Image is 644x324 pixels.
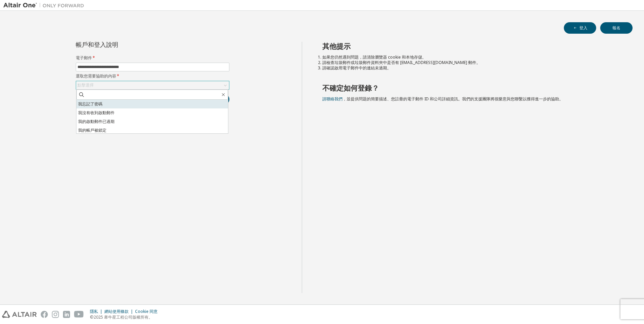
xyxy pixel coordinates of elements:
[135,309,162,314] div: Cookie 同意
[2,311,37,318] img: altair_logo.svg
[322,96,563,102] span: ，並提供問題的簡要描述、您註冊的電子郵件 ID 和公司詳細資訊。我們的支援團隊將很樂意與您聯繫以獲得進一步的協助。
[104,309,135,314] div: 網站使用條款
[564,22,596,34] button: 登入
[76,42,199,47] div: 帳戶和登入說明
[63,311,70,318] img: linkedin.svg
[600,22,633,34] button: 報名
[579,25,587,31] font: 登入
[77,83,94,88] div: 點擊選擇
[322,65,621,71] li: 請確認啟用電子郵件中的連結未過期。
[94,314,153,320] font: 2025 牽牛星工程公司版權所有。
[322,55,621,60] li: 如果您仍然遇到問題，請清除瀏覽器 cookie 和本地存儲。
[76,73,116,79] font: 選取您需要協助的內容
[3,2,88,9] img: 牽牛星一號
[322,60,621,65] li: 請檢查垃圾郵件或垃圾郵件資料夾中是否有 [EMAIL_ADDRESS][DOMAIN_NAME] 郵件。
[74,311,84,318] img: youtube.svg
[322,42,621,51] h2: 其他提示
[322,96,343,102] a: 請聯絡我們
[52,311,59,318] img: instagram.svg
[41,311,48,318] img: facebook.svg
[76,81,229,89] div: 點擊選擇
[90,309,104,314] div: 隱私
[76,55,92,61] font: 電子郵件
[90,314,162,320] p: ©
[76,100,228,108] li: 我忘記了密碼
[322,84,621,92] h2: 不確定如何登錄？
